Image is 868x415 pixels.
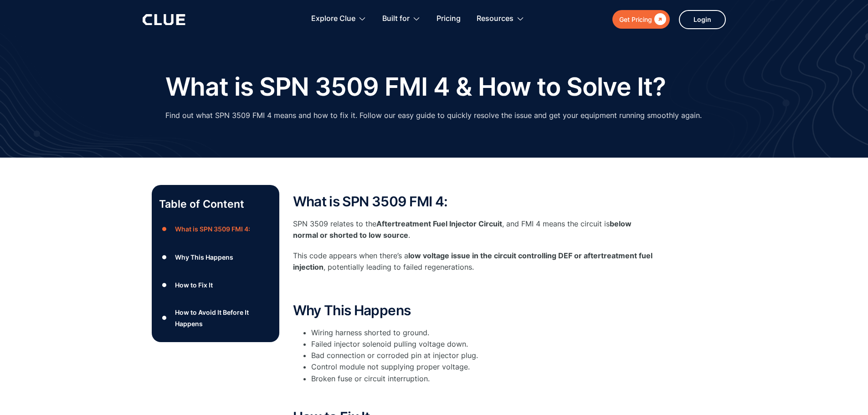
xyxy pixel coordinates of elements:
[293,282,657,294] p: ‍
[165,110,702,121] p: Find out what SPN 3509 FMI 4 means and how to fix it. Follow our easy guide to quickly resolve th...
[175,251,233,263] div: Why This Happens
[159,278,170,292] div: ●
[311,5,366,33] div: Explore Clue
[311,327,657,338] li: Wiring harness shorted to ground.
[293,389,657,400] p: ‍
[175,279,213,291] div: How to Fix It
[159,311,170,325] div: ●
[175,307,272,329] div: How to Avoid It Before It Happens
[311,361,657,373] li: Control module not supplying proper voltage.
[311,338,657,350] li: Failed injector solenoid pulling voltage down.
[619,14,652,25] div: Get Pricing
[159,307,272,329] a: ●How to Avoid It Before It Happens
[612,10,670,29] a: Get Pricing
[165,73,666,101] h1: What is SPN 3509 FMI 4 & How to Solve It?
[652,14,666,25] div: 
[293,250,657,273] p: This code appears when there’s a , potentially leading to failed regenerations.
[159,222,170,236] div: ●
[159,250,170,264] div: ●
[293,218,657,241] p: SPN 3509 relates to the , and FMI 4 means the circuit is .
[311,350,657,361] li: Bad connection or corroded pin at injector plug.
[293,194,657,209] h2: What is SPN 3509 FMI 4:
[679,10,726,29] a: Login
[477,5,514,33] div: Resources
[382,5,410,33] div: Built for
[175,223,250,235] div: What is SPN 3509 FMI 4:
[159,222,272,236] a: ●What is SPN 3509 FMI 4:
[293,251,652,272] strong: low voltage issue in the circuit controlling DEF or aftertreatment fuel injection
[293,219,632,240] strong: below normal or shorted to low source
[311,5,355,33] div: Explore Clue
[159,278,272,292] a: ●How to Fix It
[293,303,657,318] h2: Why This Happens
[376,219,502,228] strong: Aftertreatment Fuel Injector Circuit
[477,5,524,33] div: Resources
[382,5,421,33] div: Built for
[311,373,657,384] li: Broken fuse or circuit interruption.
[437,5,461,33] a: Pricing
[159,197,272,211] p: Table of Content
[159,250,272,264] a: ●Why This Happens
